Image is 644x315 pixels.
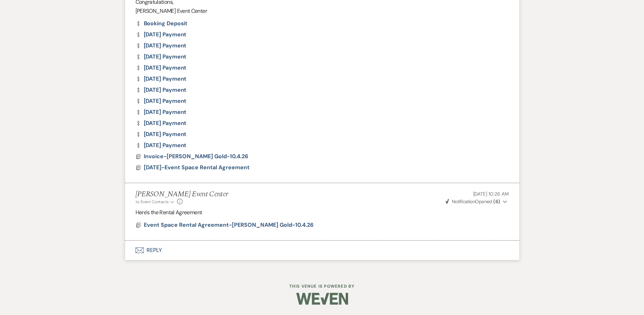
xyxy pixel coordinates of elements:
button: to: Event Contacts [136,199,175,205]
a: [DATE] Payment [136,76,187,82]
button: [DATE]-Event Space Rental Agreement [144,163,251,172]
a: [DATE] Payment [136,98,187,104]
span: Invoice-[PERSON_NAME] Gold-10.4.26 [144,153,248,160]
button: Reply [125,241,519,260]
a: [DATE] Payment [136,143,187,148]
a: [DATE] Payment [136,109,187,115]
span: Event Space Rental Agreement-[PERSON_NAME] Gold-10.4.26 [144,221,314,228]
a: [DATE] Payment [136,132,187,137]
a: Booking Deposit [136,21,188,26]
button: NotificationOpened (6) [445,198,509,205]
p: [PERSON_NAME] Event Center [136,7,509,16]
p: Here's the Rental Agreement [136,208,509,217]
span: Opened [446,198,500,205]
a: [DATE] Payment [136,120,187,126]
a: [DATE] Payment [136,32,187,37]
span: Notification [452,198,475,205]
a: [DATE] Payment [136,54,187,60]
img: Weven Logo [296,287,348,311]
strong: ( 6 ) [493,198,500,205]
button: Invoice-[PERSON_NAME] Gold-10.4.26 [144,152,250,161]
span: [DATE] 10:26 AM [473,191,509,197]
button: Event Space Rental Agreement-[PERSON_NAME] Gold-10.4.26 [144,221,315,229]
a: [DATE] Payment [136,65,187,71]
a: [DATE] Payment [136,43,187,48]
span: [DATE]-Event Space Rental Agreement [144,164,250,171]
a: [DATE] Payment [136,87,187,93]
span: to: Event Contacts [136,199,169,205]
h5: [PERSON_NAME] Event Center [136,190,228,199]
